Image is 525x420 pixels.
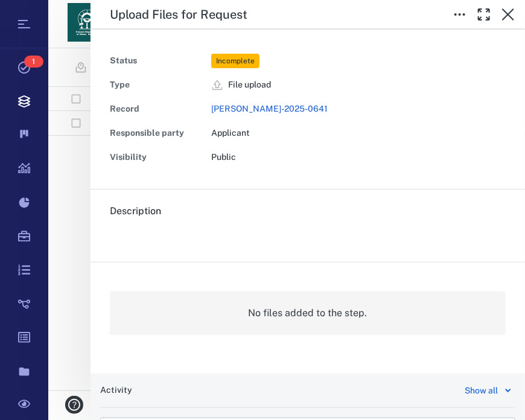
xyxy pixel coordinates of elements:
div: Type [110,77,206,94]
span: . [110,229,112,241]
div: No files added to the step. [110,291,506,335]
button: Close [496,2,520,27]
div: Responsible party [110,125,206,142]
div: Show all [465,383,498,398]
h6: Activity [100,384,132,396]
a: [PERSON_NAME]-2025-0641 [211,104,328,113]
span: Public [211,152,236,162]
div: Visibility [110,149,206,166]
h6: Description [110,204,506,218]
body: Rich Text Area. Press ALT-0 for help. [10,10,404,21]
span: File upload [228,79,271,91]
h5: Upload Files for Request [110,7,247,22]
button: Toggle to Edit Boxes [448,2,472,27]
span: Applicant [211,128,250,138]
button: Toggle Fullscreen [472,2,496,27]
span: 1 [24,56,43,68]
span: Help [27,8,52,19]
span: Incomplete [214,56,257,66]
div: Status [110,52,206,69]
div: Record [110,101,206,118]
